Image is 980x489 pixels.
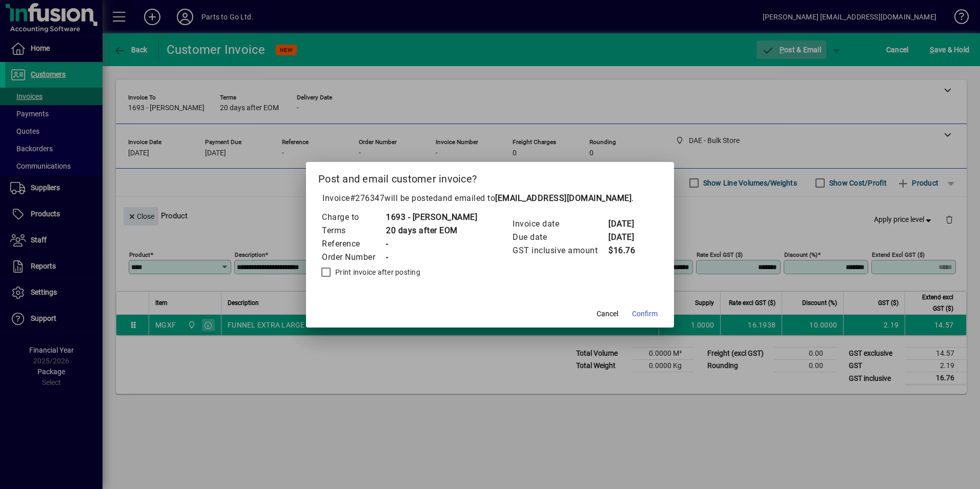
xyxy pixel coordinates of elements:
td: Charge to [321,211,385,224]
td: [DATE] [608,217,649,231]
span: Cancel [597,309,618,319]
td: Due date [512,231,608,244]
td: 20 days after EOM [385,224,477,237]
td: - [385,237,477,251]
h2: Post and email customer invoice? [306,162,674,192]
span: #276347 [350,193,385,203]
td: - [385,251,477,264]
td: Reference [321,237,385,251]
td: 1693 - [PERSON_NAME] [385,211,477,224]
button: Confirm [628,305,662,323]
label: Print invoice after posting [333,267,420,277]
td: Terms [321,224,385,237]
span: Confirm [632,309,658,319]
td: $16.76 [608,244,649,257]
span: and emailed to [438,193,631,203]
td: Invoice date [512,217,608,231]
p: Invoice will be posted . [318,192,662,205]
td: GST inclusive amount [512,244,608,257]
button: Cancel [591,305,624,323]
b: [EMAIL_ADDRESS][DOMAIN_NAME] [495,193,631,203]
td: Order Number [321,251,385,264]
td: [DATE] [608,231,649,244]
